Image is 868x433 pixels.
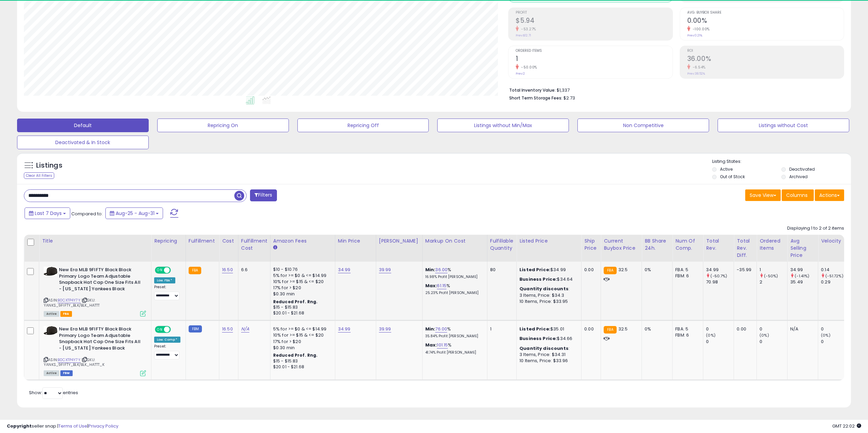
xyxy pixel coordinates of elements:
[24,172,54,179] div: Clear All Filters
[675,267,698,273] div: FBA: 5
[7,423,118,430] div: seller snap | |
[519,65,537,70] small: -50.00%
[105,207,163,219] button: Aug-25 - Aug-31
[745,189,781,201] button: Save View
[189,237,216,245] div: Fulfillment
[189,267,201,274] small: FBA
[706,267,734,273] div: 34.99
[519,276,576,282] div: $34.64
[790,326,813,332] div: N/A
[273,364,330,370] div: $20.01 - $21.68
[273,273,330,279] div: 5% for >= $0 & <= $14.99
[675,326,698,332] div: FBA: 5
[44,267,146,316] div: ASIN:
[379,266,391,273] a: 39.99
[437,282,446,289] a: 61.15
[170,327,181,333] span: OFF
[795,273,809,279] small: (-1.41%)
[645,237,670,252] div: BB Share 24h.
[425,275,482,279] p: 16.98% Profit [PERSON_NAME]
[154,344,180,359] div: Preset:
[297,119,429,132] button: Repricing Off
[425,342,437,348] b: Max:
[59,267,142,294] b: New Era MLB 9FIFTY Black Black Primary Logo Team Adjustable Snapback Hat Cap One Size Fits All - ...
[222,266,233,273] a: 16.50
[435,266,447,273] a: 36.00
[760,267,787,273] div: 1
[821,267,849,273] div: 0.14
[786,192,808,199] span: Columns
[509,86,839,94] li: $1,337
[29,389,78,396] span: Show: entries
[58,357,80,363] a: B0CXTP4Y7Y
[273,237,332,245] div: Amazon Fees
[156,267,164,273] span: ON
[519,345,576,352] div: :
[821,333,830,338] small: (0%)
[154,285,180,300] div: Preset:
[88,423,118,429] a: Privacy Policy
[170,267,181,273] span: OFF
[604,267,616,274] small: FBA
[760,279,787,285] div: 2
[425,350,482,355] p: 41.74% Profit [PERSON_NAME]
[273,310,330,316] div: $20.01 - $21.68
[17,119,149,132] button: Default
[516,55,672,64] h2: 1
[815,189,844,201] button: Actions
[71,211,103,217] span: Compared to:
[604,326,616,334] small: FBA
[17,136,149,149] button: Deactivated & In Stock
[825,273,843,279] small: (-51.72%)
[787,225,844,232] div: Displaying 1 to 2 of 2 items
[645,326,667,332] div: 0%
[36,161,62,170] h5: Listings
[44,326,57,335] img: 31GWfRptIcL._SL40_.jpg
[273,352,318,358] b: Reduced Prof. Rng.
[59,326,142,353] b: New Era MLB 9FIFTY Black Black Primary Logo Team Adjustable Snapback Hat Cap One Size Fits All - ...
[425,283,482,295] div: %
[44,297,100,308] span: | SKU: YANKS_9FIFTY_BLK/BLK_HATTT
[821,326,849,332] div: 0
[157,119,289,132] button: Repricing On
[519,345,569,352] b: Quantity discounts
[425,266,436,273] b: Min:
[519,237,578,245] div: Listed Price
[273,345,330,351] div: $0.30 min
[44,357,104,367] span: | SKU: YANKS_9FIFTY_BLK/BLK_HATTT_K
[584,326,595,332] div: 0.00
[563,95,575,101] span: $2.73
[687,17,844,26] h2: 0.00%
[35,210,62,217] span: Last 7 Days
[712,158,851,165] p: Listing States:
[720,174,745,180] label: Out of Stock
[519,336,576,342] div: $34.66
[737,267,751,273] div: -35.99
[519,276,557,282] b: Business Price:
[338,266,351,273] a: 34.99
[435,326,447,333] a: 76.00
[821,339,849,345] div: 0
[60,370,73,376] span: FBM
[516,72,525,76] small: Prev: 2
[516,11,672,15] span: Profit
[706,326,734,332] div: 0
[273,305,330,310] div: $15 - $15.83
[156,327,164,333] span: ON
[379,237,420,245] div: [PERSON_NAME]
[760,333,769,338] small: (0%)
[425,282,437,289] b: Max:
[516,17,672,26] h2: $5.94
[782,189,814,201] button: Columns
[789,174,808,180] label: Archived
[760,326,787,332] div: 0
[425,237,484,245] div: Markup on Cost
[519,326,550,332] b: Listed Price:
[690,27,710,32] small: -100.00%
[790,279,818,285] div: 35.49
[675,237,700,252] div: Num of Comp.
[519,326,576,332] div: $35.01
[273,299,318,305] b: Reduced Prof. Rng.
[519,267,576,273] div: $34.99
[273,267,330,273] div: $10 - $10.76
